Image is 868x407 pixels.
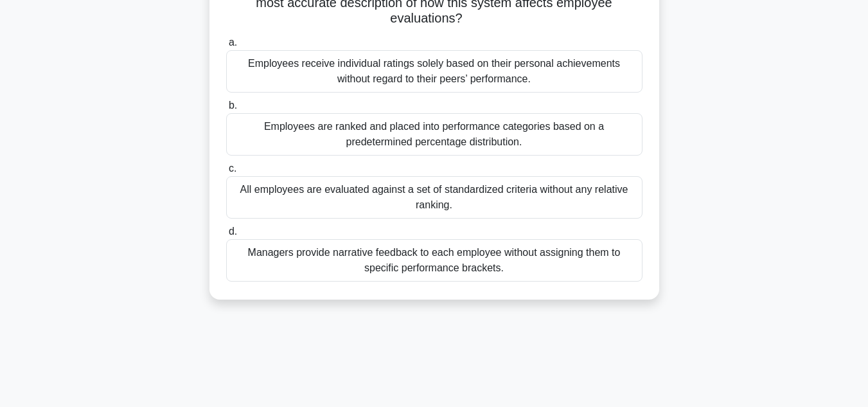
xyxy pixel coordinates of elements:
span: d. [229,226,237,237]
span: c. [229,163,236,174]
div: Employees are ranked and placed into performance categories based on a predetermined percentage d... [226,113,642,156]
span: a. [229,37,237,48]
div: Employees receive individual ratings solely based on their personal achievements without regard t... [226,50,642,93]
span: b. [229,100,237,111]
div: Managers provide narrative feedback to each employee without assigning them to specific performan... [226,239,642,282]
div: All employees are evaluated against a set of standardized criteria without any relative ranking. [226,176,642,219]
